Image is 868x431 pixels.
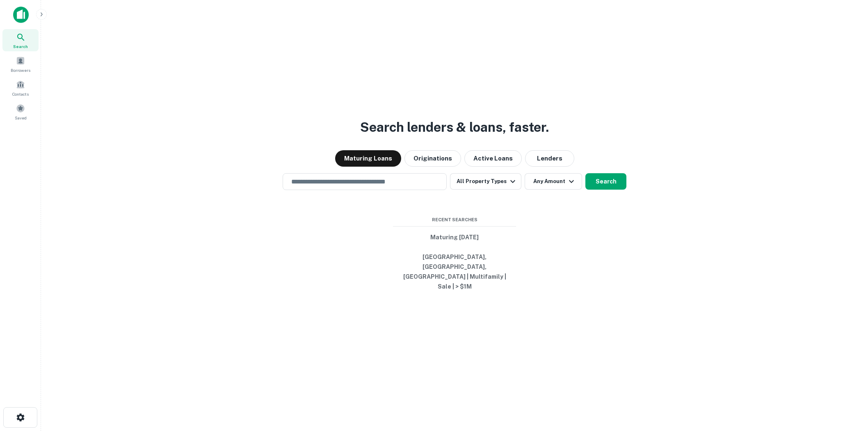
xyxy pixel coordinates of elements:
[13,43,28,50] span: Search
[13,7,29,23] img: capitalize-icon.png
[2,101,39,123] a: Saved
[393,230,516,245] button: Maturing [DATE]
[393,216,516,223] span: Recent Searches
[464,150,522,167] button: Active Loans
[2,77,39,99] a: Contacts
[525,173,582,190] button: Any Amount
[393,250,516,294] button: [GEOGRAPHIC_DATA], [GEOGRAPHIC_DATA], [GEOGRAPHIC_DATA] | Multifamily | Sale | > $1M
[404,150,461,167] button: Originations
[525,150,574,167] button: Lenders
[360,117,549,137] h3: Search lenders & loans, faster.
[827,365,868,405] iframe: Chat Widget
[12,91,29,97] span: Contacts
[2,29,39,51] a: Search
[585,173,626,190] button: Search
[2,53,39,75] a: Borrowers
[15,115,27,121] span: Saved
[11,67,30,73] span: Borrowers
[335,150,401,167] button: Maturing Loans
[450,173,521,190] button: All Property Types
